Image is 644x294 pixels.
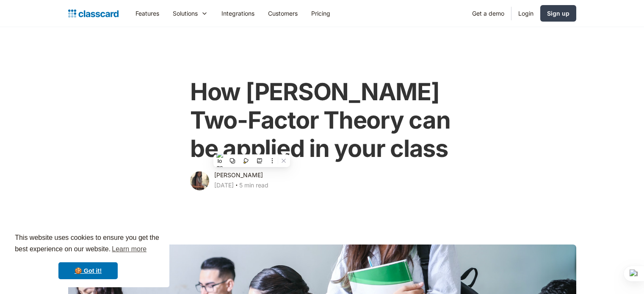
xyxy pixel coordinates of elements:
[234,180,239,192] div: ‧
[547,9,569,18] div: Sign up
[215,4,261,23] a: Integrations
[261,4,304,23] a: Customers
[166,4,215,23] div: Solutions
[304,4,337,23] a: Pricing
[511,4,540,23] a: Login
[129,4,166,23] a: Features
[173,9,198,18] div: Solutions
[465,4,511,23] a: Get a demo
[239,180,268,190] div: 5 min read
[15,233,161,256] span: This website uses cookies to ensure you get the best experience on our website.
[68,8,119,19] a: home
[111,243,148,256] a: learn more about cookies
[214,180,234,190] div: [DATE]
[58,262,118,279] a: dismiss cookie message
[540,5,576,22] a: Sign up
[214,170,263,180] div: [PERSON_NAME]
[190,78,454,163] h1: How [PERSON_NAME] Two-Factor Theory can be applied in your class
[7,225,169,287] div: cookieconsent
